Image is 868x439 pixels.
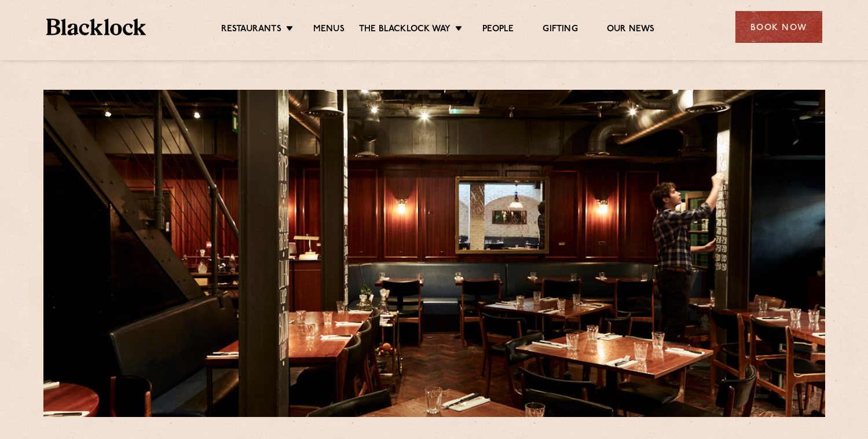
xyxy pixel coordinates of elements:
a: Gifting [543,24,577,36]
a: Menus [313,24,345,36]
a: Restaurants [221,24,281,36]
img: BL_Textured_Logo-footer-cropped.svg [46,19,147,35]
a: People [482,24,514,36]
a: The Blacklock Way [359,24,451,36]
div: Book Now [735,11,822,43]
a: Our News [607,24,655,36]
